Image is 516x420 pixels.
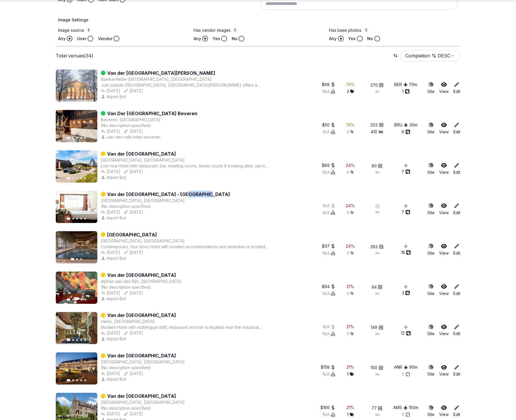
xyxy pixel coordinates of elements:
button: Go to slide 1 [67,379,70,382]
button: Go to slide 5 [84,137,86,139]
button: [GEOGRAPHIC_DATA], [GEOGRAPHIC_DATA] [101,400,185,406]
button: N/A [323,210,335,216]
button: Go to slide 5 [84,178,86,179]
a: Edit [453,324,460,337]
button: Go to slide 4 [80,218,82,220]
button: [GEOGRAPHIC_DATA], [GEOGRAPHIC_DATA] [101,359,185,365]
button: [DATE] [101,411,120,417]
button: N/A [323,372,335,377]
button: $94 [322,284,335,290]
button: Import Bot [101,255,127,261]
div: 7 [402,209,410,215]
button: Import Bot [101,336,127,342]
a: Site [427,243,435,256]
button: Go to slide 1 [67,137,70,139]
span: 100 [371,365,378,371]
div: 21 % [347,284,354,290]
div: Contemporary, four story Hotel with modern accommodations and amenities is located on the freeway... [101,244,270,250]
button: 24% [346,243,355,249]
div: 3 [402,290,410,296]
button: Go to slide 4 [80,178,82,179]
span: 77 [372,406,377,411]
button: $166 [320,405,335,411]
button: Go to slide 5 [84,339,86,341]
button: Alphen aan den Rijn, [GEOGRAPHIC_DATA] [101,279,182,284]
button: Go to slide 2 [72,137,74,139]
a: Edit [453,243,460,256]
button: N/A [323,412,335,418]
div: [DATE] [124,371,143,377]
button: 21% [347,284,354,290]
button: Venlo, [GEOGRAPHIC_DATA] [101,319,155,325]
img: Featured image for Van der Valk Hotel Avifauna [56,272,97,304]
button: [DATE] [101,331,120,336]
button: Go to slide 3 [76,137,78,139]
div: ANR [394,365,408,370]
a: Site [427,324,435,337]
button: Go to slide 5 [84,380,86,381]
button: $158 [321,365,335,370]
button: Go to slide 4 [80,339,82,341]
button: Import Bot [101,377,127,382]
button: Go to slide 1 [67,339,70,341]
div: 0 [402,412,410,418]
a: Site [427,405,435,418]
button: 90m [409,365,418,370]
a: Van der [GEOGRAPHIC_DATA] [107,352,176,359]
button: [DATE] [124,411,143,417]
div: [DATE] [101,371,120,377]
div: [DATE] [101,250,120,255]
button: [DATE] [124,331,143,336]
button: Go to slide 1 [71,258,75,260]
div: (No description specified) [101,365,185,371]
div: N/A [323,291,335,296]
a: Edit [453,284,460,296]
div: 21 % [347,324,354,330]
a: View [439,365,449,377]
button: Go to slide 2 [76,258,78,260]
button: Go to slide 4 [80,380,82,381]
button: Import Bot [101,296,127,302]
a: Site [427,203,435,216]
button: 149 [371,325,383,331]
span: 0 [347,210,349,216]
button: Go to slide 2 [72,178,74,179]
button: 94 [372,284,383,290]
button: [GEOGRAPHIC_DATA], [GEOGRAPHIC_DATA] [101,238,185,244]
a: Van der [GEOGRAPHIC_DATA] [107,312,176,319]
div: 18 [401,250,411,255]
button: Go to slide 4 [80,97,82,98]
button: Go to slide 1 [67,298,70,301]
button: Go to slide 1 [67,96,70,99]
div: 21 % [347,405,354,411]
span: 94 [372,284,377,290]
div: N/A [323,331,335,337]
button: Go to slide 3 [76,218,78,220]
button: [DATE] [101,209,120,215]
button: Go to slide 3 [76,380,78,381]
a: Edit [453,203,460,216]
div: 24 % [346,243,355,249]
div: [DATE] [124,209,143,215]
button: 1 [347,372,354,377]
button: Go to slide 5 [84,218,86,220]
a: Van der [GEOGRAPHIC_DATA] [107,272,176,279]
div: 21 % [347,365,354,370]
img: Featured image for Van der Valk Hotel Eindhoven [56,231,97,264]
button: [DATE] [101,290,120,296]
button: Go to slide 2 [72,299,74,300]
button: 12 [401,331,411,336]
div: (No description specified) [101,284,182,290]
